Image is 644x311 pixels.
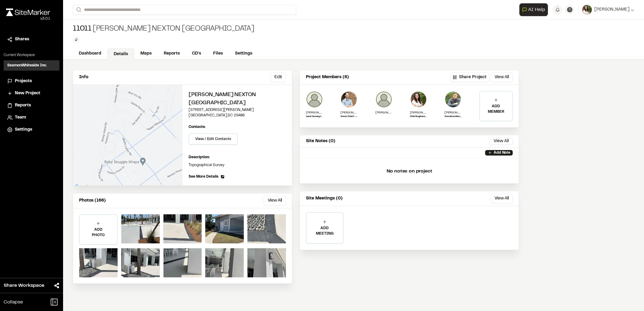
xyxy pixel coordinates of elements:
[7,78,56,85] a: Projects
[264,196,286,206] button: View All
[229,48,258,59] a: Settings
[73,24,254,34] div: [PERSON_NAME] Nexton [GEOGRAPHIC_DATA]
[186,48,207,59] a: CD's
[80,227,117,238] p: ADD PHOTO
[7,63,47,68] h3: SeamonWhiteside Inc.
[306,91,323,108] img: Mike Schmieder, PLS
[410,115,427,119] p: Civil Engineer Project Coordinator
[7,36,56,43] a: Shares
[7,114,56,121] a: Team
[15,90,40,97] span: New Project
[306,115,323,119] p: Land Surveying Team Leader
[15,126,32,133] span: Settings
[6,16,50,22] div: Oh geez...please don't...
[528,6,545,13] span: AI Help
[189,113,286,118] p: [GEOGRAPHIC_DATA] , SC 29486
[15,78,32,85] span: Projects
[306,195,343,202] p: Site Meetings (0)
[491,194,513,203] button: View All
[306,110,323,115] p: [PERSON_NAME], PLS
[582,5,592,15] img: User
[7,126,56,133] a: Settings
[582,5,634,15] button: [PERSON_NAME]
[270,72,286,82] button: Edit
[306,74,349,81] p: Project Members (6)
[189,162,286,168] p: Topographical Survey
[79,74,88,81] p: Info
[450,72,489,82] button: Share Project
[79,197,106,204] p: Photos (166)
[494,150,510,155] p: Add Note
[444,91,461,108] img: Russell White
[6,8,50,16] img: rebrand.png
[189,174,218,179] span: See More Details
[15,114,26,121] span: Team
[207,48,229,59] a: Files
[134,48,158,59] a: Maps
[519,3,550,16] div: Open AI Assistant
[15,36,29,43] span: Shares
[375,91,392,108] img: Weston McBee
[4,299,23,306] span: Collapse
[305,162,514,181] p: No notes on project
[340,91,357,108] img: Kyle Atwood
[340,110,357,115] p: [PERSON_NAME]
[519,3,548,16] button: Open AI Assistant
[410,91,427,108] img: Morgan Held
[490,138,513,145] button: View All
[4,52,59,58] p: Current Workspace
[15,102,31,109] span: Reports
[73,24,92,34] span: 11011
[444,110,461,115] p: [PERSON_NAME]
[410,110,427,115] p: [PERSON_NAME]
[480,104,512,115] p: ADD MEMBER
[189,91,286,107] h2: [PERSON_NAME] Nexton [GEOGRAPHIC_DATA]
[158,48,186,59] a: Reports
[189,107,286,113] p: [STREET_ADDRESS][PERSON_NAME]
[444,115,461,119] p: Construction Admin Field Project Coordinator
[189,133,238,145] button: View / Edit Contacts
[4,282,44,289] span: Share Workspace
[189,124,206,130] p: Contacts:
[73,48,107,59] a: Dashboard
[73,5,84,15] button: Search
[73,36,79,43] button: Edit Tags
[107,48,134,60] a: Details
[375,110,392,115] p: [PERSON_NAME]
[340,115,357,119] p: Crew Chief - SeamonWhiteside
[306,138,335,145] p: Site Notes (0)
[307,226,343,236] p: ADD MEETING
[594,6,629,13] span: [PERSON_NAME]
[189,155,286,160] p: Description:
[7,102,56,109] a: Reports
[491,72,513,82] button: View All
[7,90,56,97] a: New Project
